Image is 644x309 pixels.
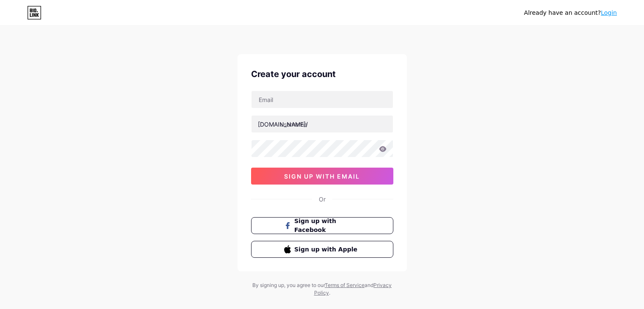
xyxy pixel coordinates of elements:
input: username [252,116,393,132]
span: Sign up with Apple [294,245,360,254]
div: By signing up, you agree to our and . [250,281,394,297]
input: Email [252,91,393,108]
a: Terms of Service [325,282,365,288]
div: Or [319,195,326,204]
div: Create your account [251,68,393,80]
span: Sign up with Facebook [294,217,360,235]
div: Already have an account? [524,8,617,17]
button: Sign up with Apple [251,241,393,258]
button: Sign up with Facebook [251,217,393,234]
div: [DOMAIN_NAME]/ [258,120,308,129]
a: Login [601,9,617,16]
button: sign up with email [251,168,393,185]
span: sign up with email [284,173,360,180]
